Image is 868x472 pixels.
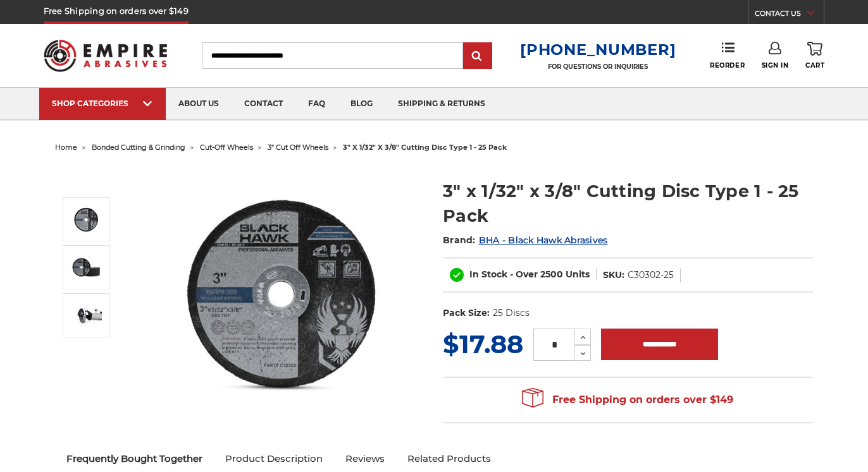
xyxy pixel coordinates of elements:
[510,269,538,280] span: - Over
[70,203,102,235] img: 3" x 1/32" x 3/8" Cut Off Wheel
[520,40,676,59] a: [PHONE_NUMBER]
[268,143,328,152] a: 3" cut off wheels
[710,61,745,70] span: Reorder
[343,143,507,152] span: 3" x 1/32" x 3/8" cutting disc type 1 - 25 pack
[295,88,338,120] a: faq
[805,61,824,70] span: Cart
[493,306,530,320] dd: 25 Discs
[166,88,232,120] a: about us
[44,32,167,80] img: Empire Abrasives
[443,306,490,320] dt: Pack Size:
[200,143,253,152] a: cut-off wheels
[603,269,624,282] dt: SKU:
[443,179,813,228] h1: 3" x 1/32" x 3/8" Cutting Disc Type 1 - 25 Pack
[520,63,676,71] p: FOR QUESTIONS OR INQUIRIES
[522,387,733,413] span: Free Shipping on orders over $149
[70,251,102,283] img: 3" x 1/32" x 3/8" Cutting Disc
[92,143,185,152] a: bonded cutting & grinding
[155,166,408,418] img: 3" x 1/32" x 3/8" Cut Off Wheel
[479,234,608,246] a: BHA - Black Hawk Abrasives
[762,61,789,70] span: Sign In
[755,6,824,24] a: CONTACT US
[55,143,77,152] a: home
[338,88,385,120] a: blog
[465,44,490,69] input: Submit
[52,99,153,108] div: SHOP CATEGORIES
[70,300,102,331] img: 3-inch ultra-thin cutting disc for die grinder, efficient Type 1 blade
[443,234,476,246] span: Brand:
[710,42,745,69] a: Reorder
[232,88,295,120] a: contact
[566,269,590,280] span: Units
[385,88,498,120] a: shipping & returns
[540,269,563,280] span: 2500
[443,329,523,360] span: $17.88
[469,269,507,280] span: In Stock
[628,269,674,282] dd: C30302-25
[805,42,824,70] a: Cart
